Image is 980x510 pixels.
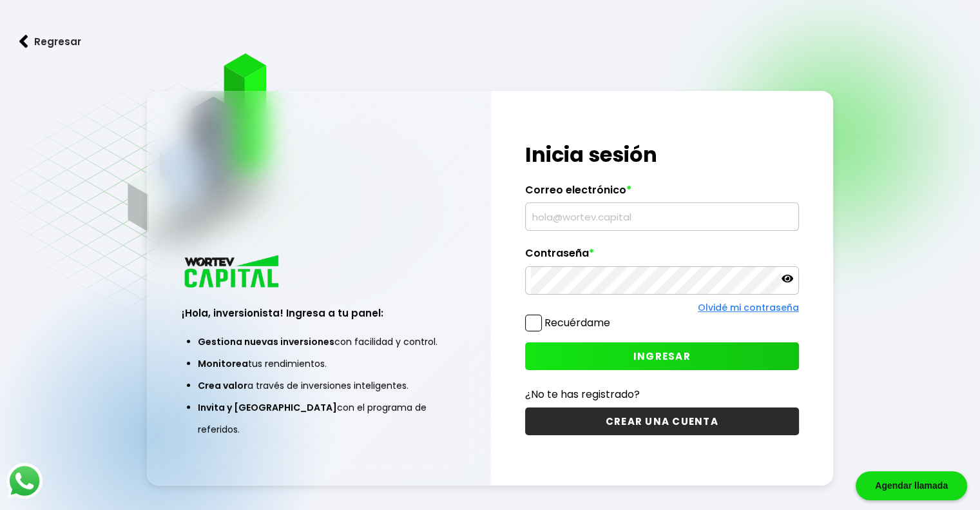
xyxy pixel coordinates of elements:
li: con facilidad y control. [198,331,439,353]
span: Gestiona nuevas inversiones [198,335,334,348]
img: logos_whatsapp-icon.242b2217.svg [6,463,43,499]
a: ¿No te has registrado?CREAR UNA CUENTA [525,386,799,435]
div: Agendar llamada [856,471,967,500]
span: Monitorea [198,357,248,370]
a: Olvidé mi contraseña [698,301,799,314]
li: tus rendimientos. [198,353,439,375]
label: Recuérdame [544,315,610,330]
input: hola@wortev.capital [531,203,793,230]
span: Crea valor [198,379,247,392]
label: Contraseña [525,247,799,266]
span: Invita y [GEOGRAPHIC_DATA] [198,401,337,414]
h3: ¡Hola, inversionista! Ingresa a tu panel: [182,306,456,320]
p: ¿No te has registrado? [525,386,799,402]
button: INGRESAR [525,342,799,370]
button: CREAR UNA CUENTA [525,407,799,435]
h1: Inicia sesión [525,139,799,170]
img: logo_wortev_capital [182,253,283,291]
li: con el programa de referidos. [198,397,439,440]
li: a través de inversiones inteligentes. [198,375,439,397]
label: Correo electrónico [525,184,799,203]
img: flecha izquierda [19,35,28,48]
span: INGRESAR [633,349,691,363]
